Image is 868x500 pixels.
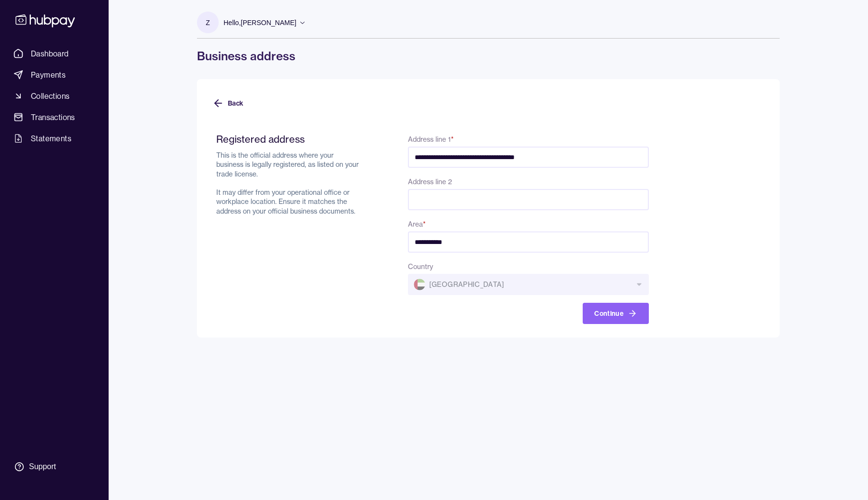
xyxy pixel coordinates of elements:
span: Transactions [31,111,75,123]
label: Address line 1 [408,135,454,144]
button: Continue [583,303,649,324]
span: Statements [31,133,71,144]
a: Statements [10,130,99,147]
a: Payments [10,66,99,83]
p: Z [206,17,210,28]
h2: Registered address [216,133,362,145]
a: Transactions [10,108,99,126]
a: Dashboard [10,45,99,62]
span: Dashboard [31,48,69,59]
a: Collections [10,87,99,105]
label: Area [408,220,426,229]
div: Support [29,461,56,472]
label: Country [408,262,433,271]
p: This is the official address where your business is legally registered, as listed on your trade l... [216,151,362,216]
h1: Business address [197,48,780,64]
a: Support [10,457,99,477]
button: Back [212,93,243,114]
span: Collections [31,90,70,102]
p: Hello, [PERSON_NAME] [224,17,296,28]
label: Address line 2 [408,177,452,186]
span: Payments [31,69,66,81]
